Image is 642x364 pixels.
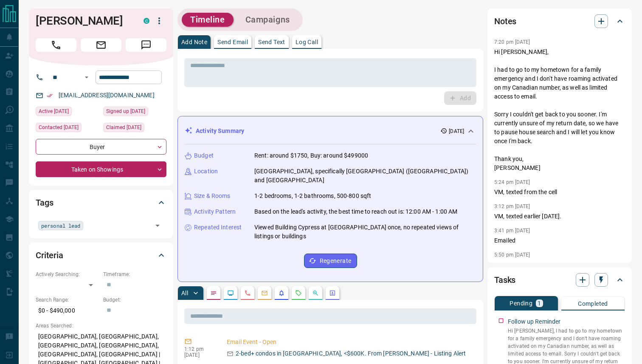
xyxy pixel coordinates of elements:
h1: [PERSON_NAME] [36,14,131,28]
p: Send Text [258,39,285,45]
p: 1:12 pm [184,346,214,352]
span: personal lead [41,221,80,230]
svg: Agent Actions [329,290,336,296]
div: Wed Sep 10 2025 [36,123,99,135]
p: Follow up Reminder [508,317,560,326]
p: 7:20 pm [DATE] [494,39,530,45]
p: Location [194,167,218,176]
p: Budget [194,151,214,160]
p: Send Email [217,39,248,45]
button: Open [152,220,163,231]
span: Message [126,38,166,52]
svg: Opportunities [312,290,319,296]
div: Thu Jun 19 2025 [103,123,166,135]
span: Claimed [DATE] [106,123,141,132]
div: Activity Summary[DATE] [185,123,476,139]
p: Budget: [103,296,166,304]
p: [DATE] [184,352,214,358]
p: Viewed Building Cypress at [GEOGRAPHIC_DATA] once, no repeated views of listings or buildings [254,223,476,241]
p: Rent: around $1750, Buy: around $499000 [254,151,368,160]
button: Open [82,72,92,82]
h2: Notes [494,14,516,28]
p: [GEOGRAPHIC_DATA], specifically [GEOGRAPHIC_DATA] ([GEOGRAPHIC_DATA]) and [GEOGRAPHIC_DATA] [254,167,476,185]
p: 5:24 pm [DATE] [494,179,530,185]
svg: Emails [261,290,268,296]
p: Activity Summary [196,127,244,135]
p: [DATE] [449,127,464,135]
div: Notes [494,11,625,31]
p: 1-2 bedrooms, 1-2 bathrooms, 500-800 sqft [254,192,371,200]
p: VM, texted earlier [DATE]. [494,212,625,221]
p: Activity Pattern [194,207,236,216]
span: Active [DATE] [39,107,69,116]
p: Actively Searching: [36,271,99,278]
p: Add Note [181,39,207,45]
h2: Criteria [36,248,63,262]
div: Tasks [494,270,625,290]
p: Hi [PERSON_NAME], I had to go to my hometown for a family emergency and I don't have roaming acti... [494,48,625,172]
p: Timeframe: [103,271,166,278]
svg: Email Verified [47,93,53,99]
p: Email Event - Open [227,338,473,347]
p: Size & Rooms [194,192,231,200]
p: 2-bed+ condos in [GEOGRAPHIC_DATA], <$600K. From [PERSON_NAME] - Listing Alert [236,349,466,358]
p: Areas Searched: [36,322,166,330]
p: Search Range: [36,296,99,304]
div: Wed Sep 10 2025 [36,107,99,119]
h2: Tasks [494,273,515,287]
span: Signed up [DATE] [106,107,145,116]
svg: Lead Browsing Activity [227,290,234,296]
svg: Requests [295,290,302,296]
p: Based on the lead's activity, the best time to reach out is: 12:00 AM - 1:00 AM [254,207,457,216]
p: Repeated Interest [194,223,242,232]
div: Tue Aug 20 2024 [103,107,166,119]
p: 3:41 pm [DATE] [494,228,530,234]
p: Log Call [296,39,318,45]
div: condos.ca [144,18,149,24]
p: All [181,290,188,296]
span: Email [81,38,121,52]
div: Taken on Showings [36,161,166,177]
div: Buyer [36,139,166,155]
p: Emailed [494,236,625,245]
button: Campaigns [237,13,298,27]
p: 3:12 pm [DATE] [494,203,530,209]
p: 5:50 pm [DATE] [494,252,530,258]
span: Call [36,38,76,52]
div: Criteria [36,245,166,265]
svg: Calls [244,290,251,296]
svg: Listing Alerts [278,290,285,296]
button: Timeline [182,13,234,27]
p: $0 - $490,000 [36,304,99,318]
a: [EMAIL_ADDRESS][DOMAIN_NAME] [59,92,155,99]
svg: Notes [210,290,217,296]
p: Completed [578,301,608,307]
p: Pending [510,300,532,306]
span: Contacted [DATE] [39,123,79,132]
p: 1 [538,300,541,306]
button: Regenerate [304,254,357,268]
div: Tags [36,192,166,213]
p: VM, texted from the cell [494,188,625,197]
h2: Tags [36,196,53,209]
